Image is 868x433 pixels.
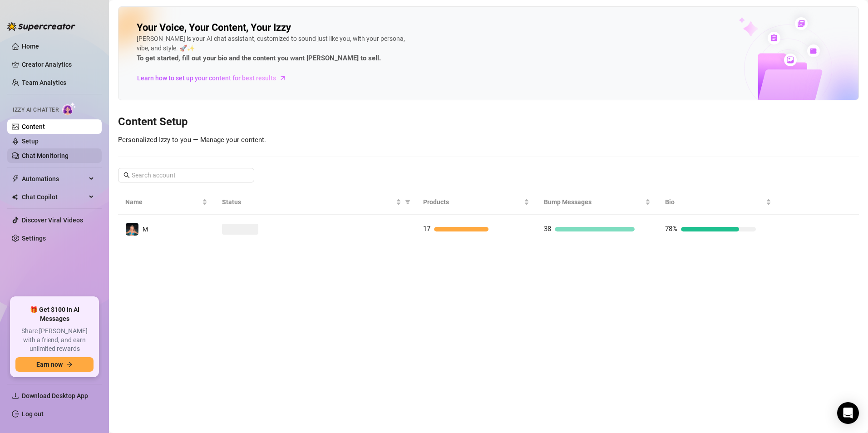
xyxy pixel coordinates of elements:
[143,226,148,233] span: M
[403,195,412,209] span: filter
[423,197,522,207] span: Products
[118,136,266,144] span: Personalized Izzy to you — Manage your content.
[837,402,859,424] div: Open Intercom Messenger
[118,115,859,129] h3: Content Setup
[13,106,59,114] span: Izzy AI Chatter
[12,194,18,200] img: Chat Copilot
[12,392,19,399] span: download
[405,199,410,205] span: filter
[22,410,44,418] a: Log out
[15,305,94,323] span: 🎁 Get $100 in AI Messages
[125,197,200,207] span: Name
[66,361,73,368] span: arrow-right
[718,7,858,100] img: ai-chatter-content-library-cLFOSyPT.png
[36,361,63,368] span: Earn now
[215,190,416,215] th: Status
[7,22,75,31] img: logo-BBDzfeDw.svg
[658,190,779,215] th: Bio
[22,43,39,50] a: Home
[22,216,83,224] a: Discover Viral Videos
[22,392,88,399] span: Download Desktop App
[137,34,409,64] div: [PERSON_NAME] is your AI chat assistant, customized to sound just like you, with your persona, vi...
[62,102,76,115] img: AI Chatter
[22,123,45,130] a: Content
[544,225,551,233] span: 38
[123,172,130,178] span: search
[22,172,86,186] span: Automations
[423,225,430,233] span: 17
[665,225,677,233] span: 78%
[416,190,537,215] th: Products
[22,235,46,242] a: Settings
[118,190,215,215] th: Name
[137,54,381,62] strong: To get started, fill out your bio and the content you want [PERSON_NAME] to sell.
[22,79,66,86] a: Team Analytics
[222,197,394,207] span: Status
[22,152,69,159] a: Chat Monitoring
[126,223,138,236] img: M
[537,190,657,215] th: Bump Messages
[12,175,19,182] span: thunderbolt
[137,73,276,83] span: Learn how to set up your content for best results
[22,190,86,204] span: Chat Copilot
[22,138,39,145] a: Setup
[665,197,764,207] span: Bio
[544,197,643,207] span: Bump Messages
[22,57,94,72] a: Creator Analytics
[15,327,94,354] span: Share [PERSON_NAME] with a friend, and earn unlimited rewards
[137,71,293,85] a: Learn how to set up your content for best results
[278,74,287,83] span: arrow-right
[132,170,242,180] input: Search account
[137,21,291,34] h2: Your Voice, Your Content, Your Izzy
[15,357,94,372] button: Earn nowarrow-right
